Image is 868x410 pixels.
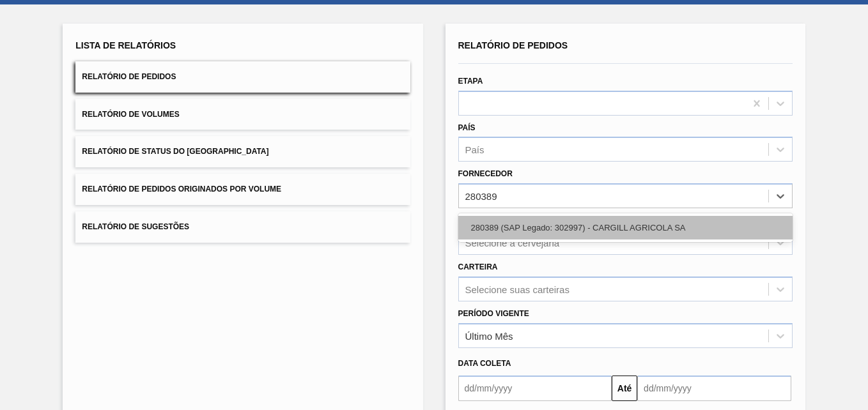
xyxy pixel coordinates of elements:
span: Lista de Relatórios [75,40,176,50]
div: Último Mês [465,330,513,341]
button: Relatório de Pedidos Originados por Volume [75,174,410,205]
span: Relatório de Status do [GEOGRAPHIC_DATA] [82,147,268,156]
button: Relatório de Pedidos [75,61,410,93]
div: Selecione a cervejaria [465,237,560,248]
label: Carteira [458,262,498,271]
input: dd/mm/yyyy [458,376,612,401]
label: País [458,123,476,132]
label: Período Vigente [458,309,529,318]
div: País [465,144,484,155]
span: Data coleta [458,359,511,368]
label: Fornecedor [458,169,513,178]
span: Relatório de Pedidos [82,72,176,81]
label: Etapa [458,77,483,86]
div: Selecione suas carteiras [465,284,570,294]
input: dd/mm/yyyy [637,376,791,401]
button: Relatório de Status do [GEOGRAPHIC_DATA] [75,136,410,167]
button: Até [612,376,637,401]
span: Relatório de Volumes [82,110,179,119]
button: Relatório de Volumes [75,99,410,130]
span: Relatório de Pedidos Originados por Volume [82,185,281,194]
span: Relatório de Pedidos [458,40,568,50]
span: Relatório de Sugestões [82,222,189,231]
button: Relatório de Sugestões [75,211,410,243]
div: 280389 (SAP Legado: 302997) - CARGILL AGRICOLA SA [458,216,793,239]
